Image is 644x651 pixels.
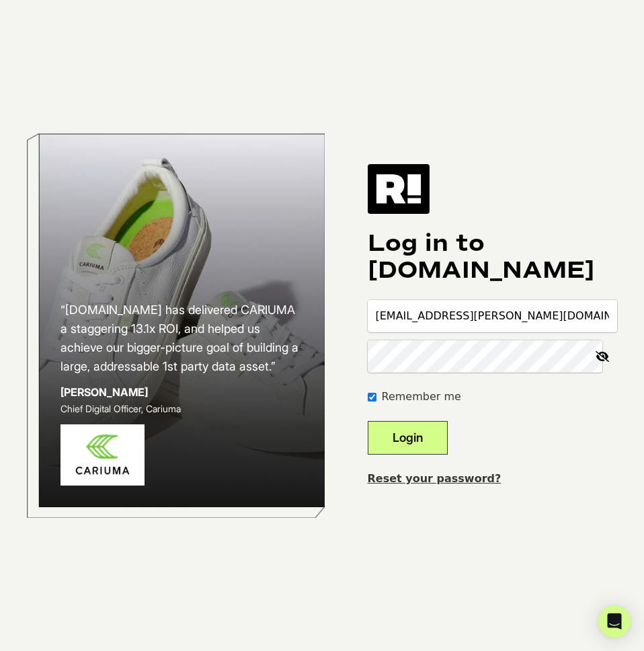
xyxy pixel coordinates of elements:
img: Cariuma [61,424,145,486]
strong: [PERSON_NAME] [61,385,148,399]
label: Remember me [382,389,461,405]
span: Chief Digital Officer, Cariuma [61,403,181,414]
input: Email [368,300,617,332]
div: Open Intercom Messenger [598,605,631,638]
img: Retention.com [368,164,430,214]
a: Reset your password? [368,472,501,485]
h1: Log in to [DOMAIN_NAME] [368,230,617,284]
button: Login [368,421,448,455]
h2: “[DOMAIN_NAME] has delivered CARIUMA a staggering 13.1x ROI, and helped us achieve our bigger-pic... [61,301,303,376]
